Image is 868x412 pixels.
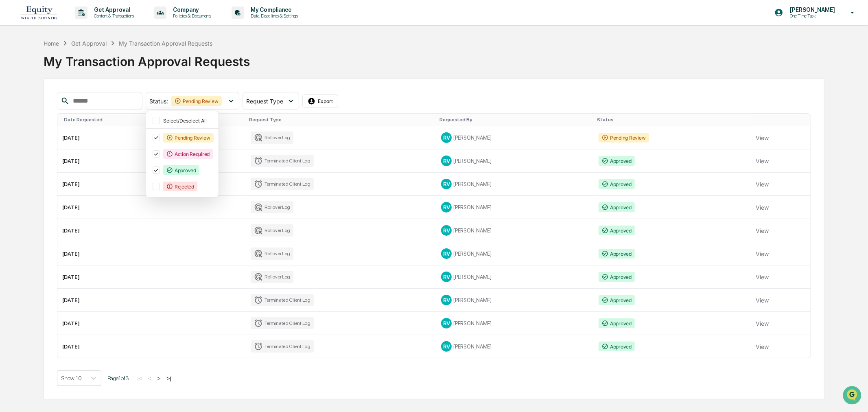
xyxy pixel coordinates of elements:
[251,155,314,167] div: Terminated Client Log
[441,295,589,305] div: [PERSON_NAME]
[44,40,59,47] div: Home
[756,199,769,215] button: View
[28,70,103,77] div: We're available if you need us!
[251,317,314,329] div: Terminated Client Log
[59,103,66,110] div: 🗄️
[756,222,769,239] button: View
[599,226,635,235] div: Approved
[135,375,144,382] button: |<
[163,133,214,142] div: Pending Review
[441,295,452,305] div: RV
[756,269,769,285] button: View
[16,103,52,111] span: Preclearance
[441,132,452,143] div: RV
[842,385,864,407] iframe: Open customer support
[597,117,748,123] div: Status
[164,375,174,382] button: >|
[756,129,769,146] button: View
[44,48,825,69] div: My Transaction Approval Requests
[441,341,452,352] div: RV
[441,225,589,236] div: [PERSON_NAME]
[67,103,101,111] span: Attestations
[8,17,148,30] p: How can we help?
[756,176,769,192] button: View
[599,249,635,259] div: Approved
[146,375,154,382] button: <
[441,272,589,282] div: [PERSON_NAME]
[599,202,635,212] div: Approved
[5,99,56,114] a: 🖐️Preclearance
[441,341,589,352] div: [PERSON_NAME]
[249,117,433,123] div: Request Type
[71,40,107,47] div: Get Approval
[166,7,215,13] p: Company
[251,131,293,144] div: Rollover Log
[87,13,138,19] p: Content & Transactions
[441,202,589,213] div: [PERSON_NAME]
[163,149,213,159] div: Action Required
[441,132,589,143] div: [PERSON_NAME]
[439,117,590,123] div: Requested By
[149,98,168,105] span: Status :
[8,119,15,125] div: 🔎
[441,179,589,189] div: [PERSON_NAME]
[5,115,55,129] a: 🔎Data Lookup
[163,165,199,175] div: Approved
[251,248,293,260] div: Rollover Log
[107,375,129,381] span: Page 1 of 3
[246,98,283,105] span: Request Type
[599,318,635,328] div: Approved
[756,315,769,331] button: View
[599,342,635,351] div: Approved
[163,118,214,124] div: Select/Deselect All
[57,138,98,144] a: Powered byPylon
[756,245,769,262] button: View
[441,248,452,259] div: RV
[756,292,769,308] button: View
[783,13,839,19] p: One Time Task
[57,265,188,289] td: [DATE]
[163,182,197,191] div: Rejected
[441,272,452,282] div: RV
[21,37,134,46] input: Clear
[119,40,212,47] div: My Transaction Approval Requests
[599,156,635,166] div: Approved
[599,179,635,189] div: Approved
[441,318,452,329] div: RV
[64,117,185,123] div: Date Requested
[244,13,302,19] p: Data, Deadlines & Settings
[57,312,188,335] td: [DATE]
[20,3,59,22] img: logo
[171,96,222,106] div: Pending Review
[57,173,188,196] td: [DATE]
[441,156,589,166] div: [PERSON_NAME]
[28,62,133,70] div: Start new chat
[441,179,452,189] div: RV
[57,149,188,173] td: [DATE]
[57,196,188,219] td: [DATE]
[783,7,839,13] p: [PERSON_NAME]
[57,242,188,265] td: [DATE]
[251,178,314,190] div: Terminated Client Log
[251,224,293,237] div: Rollover Log
[251,340,314,353] div: Terminated Client Log
[756,153,769,169] button: View
[441,318,589,329] div: [PERSON_NAME]
[138,65,148,75] button: Start new chat
[302,94,338,107] button: Export
[8,103,15,110] div: 🖐️
[56,99,104,114] a: 🗄️Attestations
[441,202,452,213] div: RV
[8,62,23,77] img: 1746055101610-c473b297-6a78-478c-a979-82029cc54cd1
[441,225,452,236] div: RV
[57,289,188,312] td: [DATE]
[81,138,98,144] span: Pylon
[57,219,188,242] td: [DATE]
[251,294,314,306] div: Terminated Client Log
[244,7,302,13] p: My Compliance
[166,13,215,19] p: Policies & Documents
[57,335,188,358] td: [DATE]
[251,201,293,213] div: Rollover Log
[16,118,51,126] span: Data Lookup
